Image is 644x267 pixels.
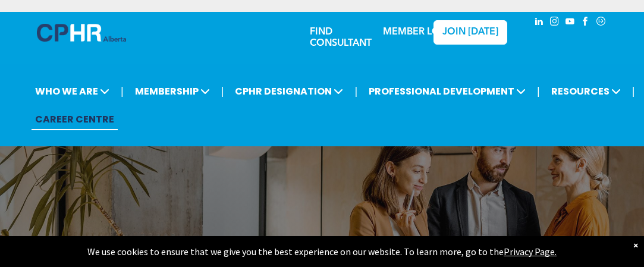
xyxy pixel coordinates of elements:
[548,15,561,31] a: instagram
[633,239,638,251] div: Dismiss notification
[632,79,635,103] li: |
[131,80,213,102] span: MEMBERSHIP
[310,27,372,48] a: FIND CONSULTANT
[533,15,546,31] a: linkedin
[433,20,508,45] a: JOIN [DATE]
[595,15,608,31] a: Social network
[121,79,124,103] li: |
[221,79,224,103] li: |
[579,15,592,31] a: facebook
[504,246,557,257] a: Privacy Page.
[32,80,113,102] span: WHO WE ARE
[442,27,498,38] span: JOIN [DATE]
[383,27,457,37] a: MEMBER LOGIN
[548,80,624,102] span: RESOURCES
[32,108,118,130] a: CAREER CENTRE
[231,80,347,102] span: CPHR DESIGNATION
[354,79,357,103] li: |
[537,79,540,103] li: |
[37,24,126,42] img: A blue and white logo for cp alberta
[365,80,529,102] span: PROFESSIONAL DEVELOPMENT
[564,15,577,31] a: youtube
